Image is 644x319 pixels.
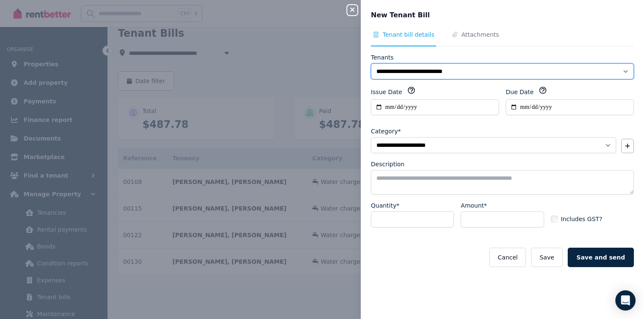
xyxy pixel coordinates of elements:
[506,88,534,96] label: Due Date
[371,201,400,210] label: Quantity*
[371,53,394,62] label: Tenants
[615,290,636,311] div: Open Intercom Messenger
[371,30,634,46] nav: Tabs
[371,88,402,96] label: Issue Date
[531,248,562,267] button: Save
[371,160,405,168] label: Description
[371,10,430,20] span: New Tenant Bill
[568,248,634,267] button: Save and send
[561,215,602,223] span: Includes GST?
[461,201,487,210] label: Amount*
[371,127,401,135] label: Category*
[462,30,499,39] span: Attachments
[383,30,435,39] span: Tenant bill details
[551,216,558,222] input: Includes GST?
[489,248,526,267] button: Cancel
